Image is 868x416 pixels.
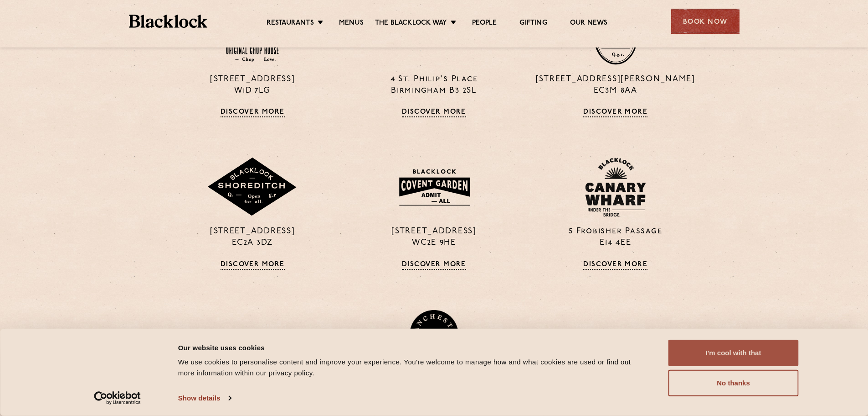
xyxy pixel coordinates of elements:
a: People [472,19,497,29]
a: Menus [339,19,364,29]
p: [STREET_ADDRESS] WC2E 9HE [350,226,518,249]
a: Discover More [583,108,647,117]
button: I'm cool with that [668,340,799,366]
img: BL_CW_Logo_Website.svg [585,158,646,217]
p: [STREET_ADDRESS][PERSON_NAME] EC3M 8AA [532,74,699,97]
a: Discover More [583,261,647,270]
a: Our News [570,19,608,29]
a: Discover More [402,261,466,270]
img: Shoreditch-stamp-v2-default.svg [207,158,298,217]
a: The Blacklock Way [375,19,447,29]
a: Discover More [221,261,285,270]
p: [STREET_ADDRESS] W1D 7LG [169,74,336,97]
a: Gifting [519,19,547,29]
a: Discover More [221,108,285,117]
p: [STREET_ADDRESS] EC2A 3DZ [169,226,336,249]
a: Show details [178,391,231,405]
img: BLA_1470_CoventGarden_Website_Solid.svg [390,163,478,211]
div: We use cookies to personalise content and improve your experience. You're welcome to manage how a... [178,357,648,379]
img: BL_Textured_Logo-footer-cropped.svg [129,15,208,28]
div: Our website uses cookies [178,342,648,353]
div: Book Now [671,9,740,34]
a: Usercentrics Cookiebot - opens in a new window [77,391,157,405]
button: No thanks [668,370,799,396]
a: Discover More [402,108,466,117]
a: Restaurants [267,19,314,29]
img: BL_Manchester_Logo-bleed.png [408,310,460,369]
p: 5 Frobisher Passage E14 4EE [532,226,699,249]
p: 4 St. Philip's Place Birmingham B3 2SL [350,74,518,97]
